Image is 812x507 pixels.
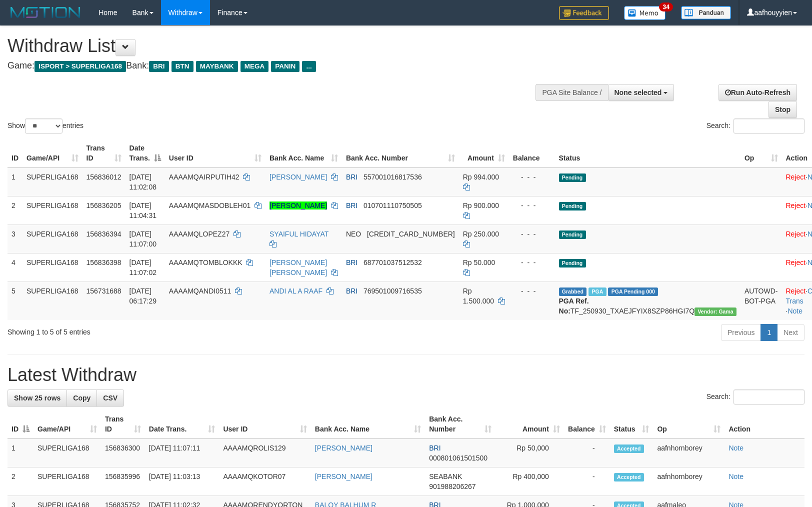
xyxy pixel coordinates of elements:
img: panduan.png [681,6,731,19]
th: Game/API: activate to sort column ascending [22,139,82,167]
h4: Game: Bank: [7,61,531,71]
span: 156836012 [86,173,121,181]
th: Trans ID: activate to sort column ascending [101,410,145,438]
th: Trans ID: activate to sort column ascending [82,139,125,167]
span: Rp 900.000 [463,201,499,209]
span: Accepted [614,444,644,453]
label: Search: [706,389,804,404]
a: Note [728,472,743,480]
a: Note [728,444,743,452]
span: None selected [614,88,662,96]
a: CSV [96,389,124,406]
span: 156836205 [86,201,121,209]
td: Rp 50,000 [495,438,564,467]
a: Reject [786,258,806,266]
td: AUTOWD-BOT-PGA [740,281,782,320]
a: Show 25 rows [7,389,67,406]
td: SUPERLIGA168 [22,281,82,320]
td: SUPERLIGA168 [33,438,101,467]
a: [PERSON_NAME] [315,444,372,452]
span: Pending [559,173,586,182]
td: 4 [7,253,22,281]
th: Amount: activate to sort column ascending [459,139,509,167]
span: AAAAMQAIRPUTIH42 [169,173,239,181]
span: BTN [171,61,193,72]
h1: Latest Withdraw [7,365,804,385]
span: Show 25 rows [14,394,60,402]
span: Rp 50.000 [463,258,495,266]
a: [PERSON_NAME] [269,201,327,209]
span: Copy 000801061501500 to clipboard [429,454,487,462]
a: Reject [786,230,806,238]
td: SUPERLIGA168 [22,167,82,196]
th: Bank Acc. Number: activate to sort column ascending [342,139,459,167]
span: Rp 250.000 [463,230,499,238]
a: [PERSON_NAME] [269,173,327,181]
th: Date Trans.: activate to sort column descending [125,139,165,167]
a: ANDI AL A RAAF [269,287,322,295]
th: Date Trans.: activate to sort column ascending [145,410,219,438]
span: [DATE] 11:07:00 [129,230,157,248]
th: Status [555,139,740,167]
th: Status: activate to sort column ascending [610,410,653,438]
div: PGA Site Balance / [535,84,607,101]
span: CSV [103,394,117,402]
span: AAAAMQLOPEZ27 [169,230,229,238]
td: 5 [7,281,22,320]
td: TF_250930_TXAEJFYIX8SZP86HGI7Q [555,281,740,320]
td: - [564,438,610,467]
span: AAAAMQMASDOBLEH01 [169,201,250,209]
span: Rp 994.000 [463,173,499,181]
span: Copy 557001016817536 to clipboard [363,173,422,181]
span: SEABANK [429,472,462,480]
th: Bank Acc. Name: activate to sort column ascending [311,410,425,438]
span: BRI [346,287,357,295]
th: Amount: activate to sort column ascending [495,410,564,438]
th: Op: activate to sort column ascending [653,410,724,438]
th: Action [724,410,804,438]
span: Copy 901988206267 to clipboard [429,482,475,490]
span: 156836398 [86,258,121,266]
span: 34 [659,2,672,11]
div: - - - [513,229,551,239]
span: BRI [149,61,168,72]
a: Next [777,324,804,341]
span: Copy 769501009716535 to clipboard [363,287,422,295]
th: Balance [509,139,555,167]
img: Button%20Memo.svg [624,6,666,20]
select: Showentries [25,118,62,133]
td: 156835996 [101,467,145,496]
td: [DATE] 11:07:11 [145,438,219,467]
span: AAAAMQTOMBLOKKK [169,258,242,266]
img: MOTION_logo.png [7,5,83,20]
th: User ID: activate to sort column ascending [219,410,310,438]
span: Vendor URL: https://trx31.1velocity.biz [694,307,736,316]
span: Grabbed [559,287,587,296]
td: 3 [7,224,22,253]
div: - - - [513,172,551,182]
span: Pending [559,202,586,210]
img: Feedback.jpg [559,6,609,20]
a: Reject [786,287,806,295]
a: Reject [786,173,806,181]
th: Game/API: activate to sort column ascending [33,410,101,438]
span: ISPORT > SUPERLIGA168 [34,61,126,72]
th: Bank Acc. Number: activate to sort column ascending [425,410,495,438]
span: 156836394 [86,230,121,238]
a: SYAIFUL HIDAYAT [269,230,328,238]
span: BRI [346,173,357,181]
span: Marked by aafromsomean [588,287,606,296]
a: [PERSON_NAME] [315,472,372,480]
span: Copy [73,394,90,402]
td: - [564,467,610,496]
a: Reject [786,201,806,209]
span: Copy 010701110750505 to clipboard [363,201,422,209]
td: 2 [7,196,22,224]
td: [DATE] 11:03:13 [145,467,219,496]
a: Run Auto-Refresh [718,84,797,101]
span: ... [302,61,315,72]
th: Balance: activate to sort column ascending [564,410,610,438]
a: Previous [721,324,761,341]
span: BRI [346,201,357,209]
div: - - - [513,286,551,296]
